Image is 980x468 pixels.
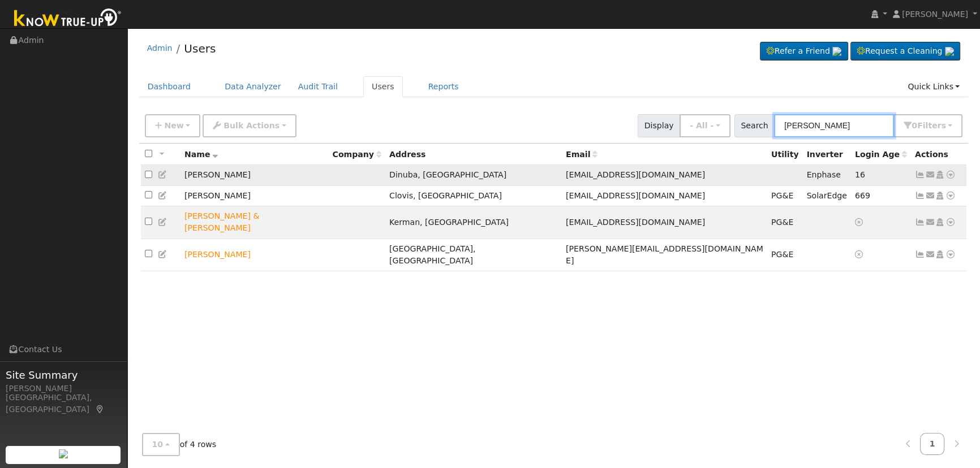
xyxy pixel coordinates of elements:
[420,76,467,97] a: Reports
[771,191,793,200] span: PG&E
[180,185,329,206] td: [PERSON_NAME]
[290,76,346,97] a: Audit Trail
[915,250,925,259] a: Show Graph
[145,114,201,137] button: New
[945,169,956,181] a: Other actions
[771,149,799,161] div: Utility
[855,150,907,159] span: Days since last login
[917,121,946,130] span: Filter
[935,191,945,200] a: Login As
[363,76,403,97] a: Users
[771,218,793,227] span: PG&E
[216,76,290,97] a: Data Analyzer
[855,218,865,227] a: No login access
[902,10,968,19] span: [PERSON_NAME]
[915,218,925,227] a: Show Graph
[925,249,935,261] a: Sally@email.com
[760,42,848,61] a: Refer a Friend
[142,433,180,456] button: 10
[158,218,168,227] a: Edit User
[180,165,329,186] td: [PERSON_NAME]
[164,121,183,130] span: New
[899,76,968,97] a: Quick Links
[152,440,164,449] span: 10
[925,216,935,228] a: urias232000@yahoo.com
[566,244,763,265] span: [PERSON_NAME][EMAIL_ADDRESS][DOMAIN_NAME]
[6,392,121,415] div: [GEOGRAPHIC_DATA], [GEOGRAPHIC_DATA]
[180,239,329,271] td: Lead
[59,449,68,458] img: retrieve
[920,433,945,455] a: 1
[935,170,945,179] a: Login As
[832,47,841,56] img: retrieve
[6,383,121,395] div: [PERSON_NAME]
[850,42,960,61] a: Request a Cleaning
[142,433,217,456] span: of 4 rows
[915,149,962,161] div: Actions
[855,170,865,179] span: 08/17/2025 9:58:56 PM
[385,239,562,271] td: [GEOGRAPHIC_DATA], [GEOGRAPHIC_DATA]
[333,150,381,159] span: Company name
[566,170,705,179] span: [EMAIL_ADDRESS][DOMAIN_NAME]
[771,250,793,259] span: PG&E
[945,249,956,261] a: Other actions
[8,6,127,32] img: Know True-Up
[945,216,956,228] a: Other actions
[180,206,329,239] td: Lead
[935,218,945,227] a: Login As
[184,42,216,55] a: Users
[774,114,894,137] input: Search
[566,150,598,159] span: Email
[158,170,168,179] a: Edit User
[806,191,846,200] span: SolarEdge
[158,250,168,259] a: Edit User
[184,150,218,159] span: Name
[385,185,562,206] td: Clovis, [GEOGRAPHIC_DATA]
[389,149,558,161] div: Address
[855,250,865,259] a: No login access
[893,114,962,137] button: 0Filters
[915,191,925,200] a: Show Graph
[95,405,105,414] a: Map
[915,170,925,179] a: Show Graph
[925,169,935,181] a: antportillo2017@icloud.com
[680,114,730,137] button: - All -
[385,206,562,239] td: Kerman, [GEOGRAPHIC_DATA]
[941,121,945,130] span: s
[806,149,846,161] div: Inverter
[385,165,562,186] td: Dinuba, [GEOGRAPHIC_DATA]
[223,121,280,130] span: Bulk Actions
[6,367,121,383] span: Site Summary
[925,190,935,202] a: portillodavid780@gmail.com
[203,114,296,137] button: Bulk Actions
[566,191,705,200] span: [EMAIL_ADDRESS][DOMAIN_NAME]
[935,250,945,259] a: Login As
[139,76,200,97] a: Dashboard
[638,114,680,137] span: Display
[566,218,705,227] span: [EMAIL_ADDRESS][DOMAIN_NAME]
[855,191,870,200] span: 11/03/2023 10:24:30 AM
[945,190,956,202] a: Other actions
[734,114,775,137] span: Search
[945,47,954,56] img: retrieve
[158,191,168,200] a: Edit User
[806,170,840,179] span: Enphase
[147,44,173,53] a: Admin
